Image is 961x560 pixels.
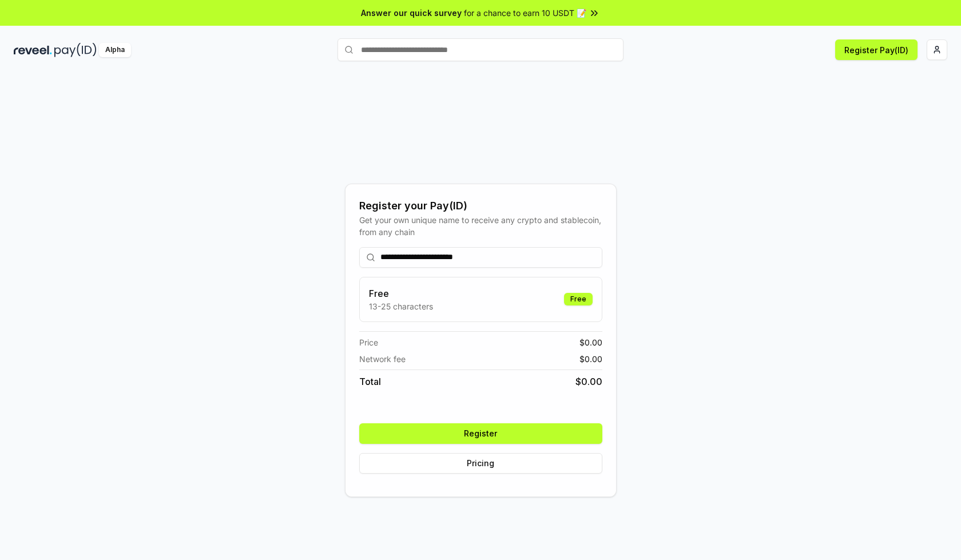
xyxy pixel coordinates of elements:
p: 13-25 characters [369,300,433,312]
img: pay_id [54,43,97,57]
div: Register your Pay(ID) [359,198,602,214]
span: $ 0.00 [579,353,602,365]
button: Register [359,423,602,444]
span: Network fee [359,353,406,365]
span: Total [359,375,381,388]
span: Price [359,336,378,348]
div: Get your own unique name to receive any crypto and stablecoin, from any chain [359,214,602,238]
span: Answer our quick survey [361,7,462,19]
img: reveel_dark [14,43,52,57]
div: Alpha [99,43,131,57]
div: Free [564,293,593,305]
span: for a chance to earn 10 USDT 📝 [464,7,586,19]
span: $ 0.00 [575,375,602,388]
h3: Free [369,287,433,300]
button: Register Pay(ID) [835,39,918,60]
span: $ 0.00 [579,336,602,348]
button: Pricing [359,453,602,474]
